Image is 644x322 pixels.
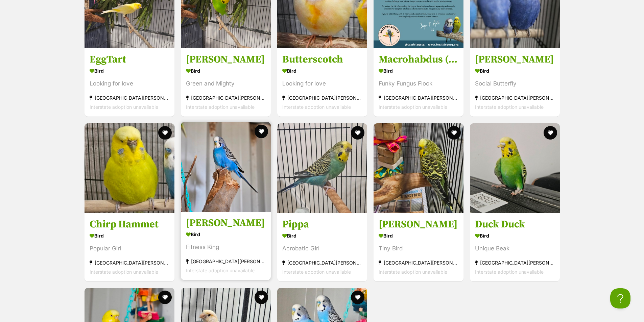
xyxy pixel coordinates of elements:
div: Bird [90,66,169,76]
a: Pippa Bird Acrobatic Girl [GEOGRAPHIC_DATA][PERSON_NAME][GEOGRAPHIC_DATA] Interstate adoption una... [277,213,367,281]
a: Butterscotch Bird Looking for love [GEOGRAPHIC_DATA][PERSON_NAME][GEOGRAPHIC_DATA] Interstate ado... [277,48,367,117]
h3: [PERSON_NAME] [186,53,266,66]
div: Green and Mighty [186,79,266,89]
img: Mateo [181,122,271,212]
a: [PERSON_NAME] Bird Tiny Bird [GEOGRAPHIC_DATA][PERSON_NAME][GEOGRAPHIC_DATA] Interstate adoption ... [374,213,463,281]
button: favourite [255,291,268,304]
h3: [PERSON_NAME] [475,53,555,66]
a: Chirp Hammet Bird Popular Girl [GEOGRAPHIC_DATA][PERSON_NAME][GEOGRAPHIC_DATA] Interstate adoptio... [85,213,174,281]
span: Interstate adoption unavailable [90,269,158,275]
img: Chirp Hammet [85,123,174,213]
img: Fred [374,123,463,213]
div: Bird [282,231,362,241]
span: Interstate adoption unavailable [282,269,351,275]
a: Duck Duck Bird Unique Beak [GEOGRAPHIC_DATA][PERSON_NAME][GEOGRAPHIC_DATA] Interstate adoption un... [470,213,560,281]
span: Interstate adoption unavailable [379,269,447,275]
h3: Duck Duck [475,218,555,231]
button: favourite [351,126,364,140]
a: [PERSON_NAME] Bird Green and Mighty [GEOGRAPHIC_DATA][PERSON_NAME][GEOGRAPHIC_DATA] Interstate ad... [181,48,271,117]
a: Macrohabdus (AGY, Megabacteria) Flock Bird Funky Fungus Flock [GEOGRAPHIC_DATA][PERSON_NAME][GEOG... [374,48,463,117]
iframe: Help Scout Beacon - Open [610,288,630,308]
h3: Macrohabdus (AGY, Megabacteria) Flock [379,53,458,66]
div: [GEOGRAPHIC_DATA][PERSON_NAME][GEOGRAPHIC_DATA] [186,257,266,266]
button: favourite [447,126,461,140]
button: favourite [158,291,172,304]
div: Bird [475,231,555,241]
span: Interstate adoption unavailable [282,104,351,110]
div: [GEOGRAPHIC_DATA][PERSON_NAME][GEOGRAPHIC_DATA] [90,258,169,267]
div: Looking for love [90,79,169,89]
h3: Butterscotch [282,53,362,66]
div: [GEOGRAPHIC_DATA][PERSON_NAME][GEOGRAPHIC_DATA] [475,258,555,267]
div: Funky Fungus Flock [379,79,458,89]
button: favourite [351,291,364,304]
img: Pippa [277,123,367,213]
div: [GEOGRAPHIC_DATA][PERSON_NAME][GEOGRAPHIC_DATA] [90,94,169,103]
div: Fitness King [186,243,266,252]
button: favourite [255,125,268,138]
button: favourite [158,126,172,140]
div: Bird [379,66,458,76]
img: Duck Duck [470,123,560,213]
h3: Pippa [282,218,362,231]
span: Interstate adoption unavailable [90,104,158,110]
div: Popular Girl [90,244,169,253]
h3: [PERSON_NAME] [186,217,266,229]
div: Acrobatic Girl [282,244,362,253]
span: Interstate adoption unavailable [475,104,544,110]
a: [PERSON_NAME] Bird Social Butterfly [GEOGRAPHIC_DATA][PERSON_NAME][GEOGRAPHIC_DATA] Interstate ad... [470,48,560,117]
h3: Chirp Hammet [90,218,169,231]
div: [GEOGRAPHIC_DATA][PERSON_NAME][GEOGRAPHIC_DATA] [475,94,555,103]
a: [PERSON_NAME] Bird Fitness King [GEOGRAPHIC_DATA][PERSON_NAME][GEOGRAPHIC_DATA] Interstate adopti... [181,212,271,280]
div: [GEOGRAPHIC_DATA][PERSON_NAME][GEOGRAPHIC_DATA] [379,94,458,103]
div: Bird [282,66,362,76]
div: Bird [186,66,266,76]
span: Interstate adoption unavailable [186,268,255,273]
div: Bird [186,229,266,239]
div: Social Butterfly [475,79,555,89]
span: Interstate adoption unavailable [475,269,544,275]
div: Bird [475,66,555,76]
div: [GEOGRAPHIC_DATA][PERSON_NAME][GEOGRAPHIC_DATA] [186,94,266,103]
div: Unique Beak [475,244,555,253]
span: Interstate adoption unavailable [379,104,447,110]
div: [GEOGRAPHIC_DATA][PERSON_NAME][GEOGRAPHIC_DATA] [379,258,458,267]
a: EggTart Bird Looking for love [GEOGRAPHIC_DATA][PERSON_NAME][GEOGRAPHIC_DATA] Interstate adoption... [85,48,174,117]
div: [GEOGRAPHIC_DATA][PERSON_NAME][GEOGRAPHIC_DATA] [282,94,362,103]
h3: EggTart [90,53,169,66]
h3: [PERSON_NAME] [379,218,458,231]
div: Bird [90,231,169,241]
div: [GEOGRAPHIC_DATA][PERSON_NAME][GEOGRAPHIC_DATA] [282,258,362,267]
div: Looking for love [282,79,362,89]
div: Tiny Bird [379,244,458,253]
div: Bird [379,231,458,241]
span: Interstate adoption unavailable [186,104,255,110]
button: favourite [544,126,557,140]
